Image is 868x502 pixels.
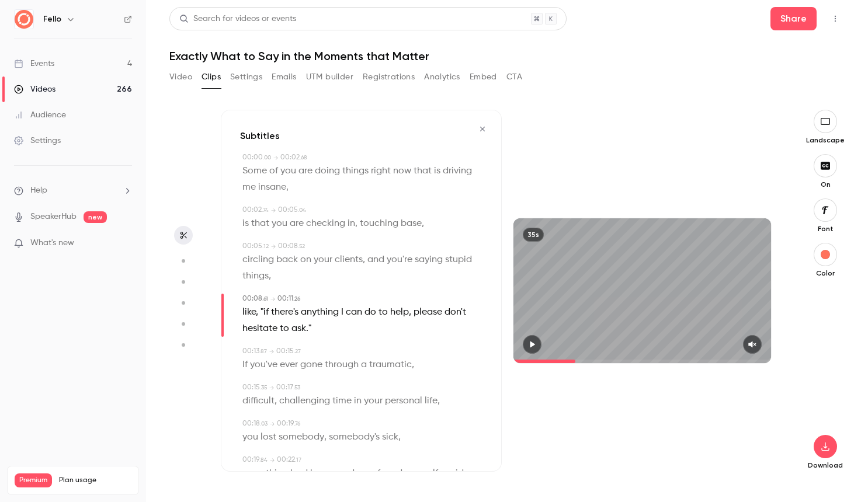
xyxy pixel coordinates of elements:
[424,68,460,86] button: Analytics
[242,215,249,232] span: is
[14,135,61,147] div: Settings
[262,296,268,302] span: . 61
[398,429,401,445] span: ,
[242,420,260,427] span: 00:18
[278,243,298,250] span: 00:08
[269,163,278,179] span: of
[250,357,277,373] span: you've
[290,215,304,232] span: are
[242,207,262,214] span: 00:02
[470,68,497,86] button: Embed
[242,179,256,196] span: me
[30,184,47,197] span: Help
[438,393,440,409] span: ,
[355,215,357,232] span: ,
[422,215,424,232] span: ,
[277,295,293,302] span: 00:11
[261,429,276,445] span: lost
[363,252,365,268] span: ,
[242,393,275,409] span: difficult
[242,243,262,250] span: 00:05
[273,154,278,162] span: →
[346,304,362,320] span: can
[506,68,522,86] button: CTA
[300,155,307,161] span: . 68
[335,252,363,268] span: clients
[262,207,269,213] span: . 74
[291,320,311,337] span: ask."
[242,304,258,320] span: like,
[807,269,844,278] p: Color
[277,456,295,463] span: 00:22
[379,304,388,320] span: to
[59,476,131,485] span: Plan usage
[14,109,66,121] div: Audience
[280,163,296,179] span: you
[300,357,322,373] span: gone
[242,252,274,268] span: circling
[30,211,77,223] a: SpeakerHub
[409,304,411,320] span: ,
[242,295,262,302] span: 00:08
[14,58,54,69] div: Events
[179,13,296,25] div: Search for videos or events
[290,465,308,482] span: bad
[342,163,369,179] span: things
[15,473,52,487] span: Premium
[260,421,268,427] span: . 03
[270,295,275,304] span: →
[262,243,269,249] span: . 12
[445,252,472,268] span: stupid
[390,304,409,320] span: help
[242,465,288,482] span: something
[276,384,293,391] span: 00:17
[414,163,432,179] span: that
[279,429,324,445] span: somebody
[405,465,438,482] span: yourself
[298,243,305,249] span: . 52
[806,135,845,145] p: Landscape
[341,304,343,320] span: I
[286,179,289,196] span: ,
[293,385,300,391] span: . 53
[242,163,267,179] span: Some
[355,465,357,482] span: ,
[270,456,275,465] span: →
[242,357,248,373] span: If
[414,304,442,320] span: please
[393,163,411,179] span: now
[415,252,443,268] span: saying
[371,163,391,179] span: right
[332,393,352,409] span: time
[269,347,274,356] span: →
[382,429,398,445] span: sick
[807,180,844,189] p: On
[14,184,132,197] li: help-dropdown-opener
[807,224,844,233] p: Font
[263,155,271,161] span: . 00
[15,10,33,29] img: Fello
[300,252,311,268] span: on
[294,348,301,354] span: . 27
[367,252,384,268] span: and
[242,384,260,391] span: 00:15
[30,237,74,249] span: What's new
[359,465,375,482] span: you
[260,385,267,391] span: . 35
[280,320,289,337] span: to
[259,348,267,354] span: . 87
[363,68,415,86] button: Registrations
[230,68,262,86] button: Settings
[348,215,355,232] span: in
[259,457,268,463] span: . 84
[169,68,192,86] button: Video
[523,228,544,242] div: 35s
[84,211,107,223] span: new
[434,163,440,179] span: is
[242,154,263,161] span: 00:00
[277,420,294,427] span: 00:19
[275,393,277,409] span: ,
[443,163,472,179] span: driving
[387,252,412,268] span: you're
[242,348,259,355] span: 00:13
